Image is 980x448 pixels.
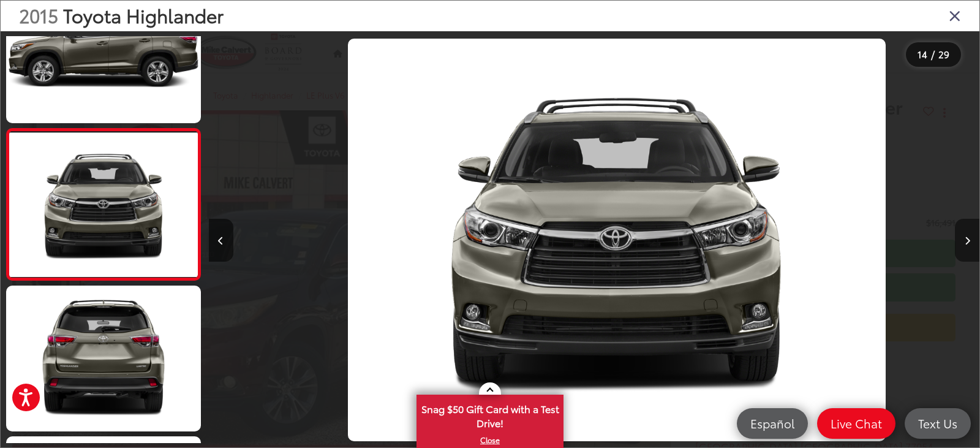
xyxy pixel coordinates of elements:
span: Text Us [912,416,963,431]
a: Text Us [905,408,971,439]
a: Español [737,408,808,439]
span: 29 [938,47,949,61]
img: 2015 Toyota Highlander LE Plus V6 [7,132,200,276]
span: Snag $50 Gift Card with a Test Drive! [418,396,562,433]
a: Live Chat [817,408,895,439]
i: Close gallery [949,7,961,23]
span: 2015 [19,2,58,28]
button: Previous image [209,219,233,262]
span: 14 [918,47,927,61]
img: 2015 Toyota Highlander LE Plus V6 [348,39,885,442]
button: Next image [955,219,979,262]
span: Live Chat [824,416,888,431]
span: / [930,50,936,59]
span: Toyota Highlander [63,2,224,28]
span: Español [744,416,801,431]
img: 2015 Toyota Highlander LE Plus V6 [4,284,203,433]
